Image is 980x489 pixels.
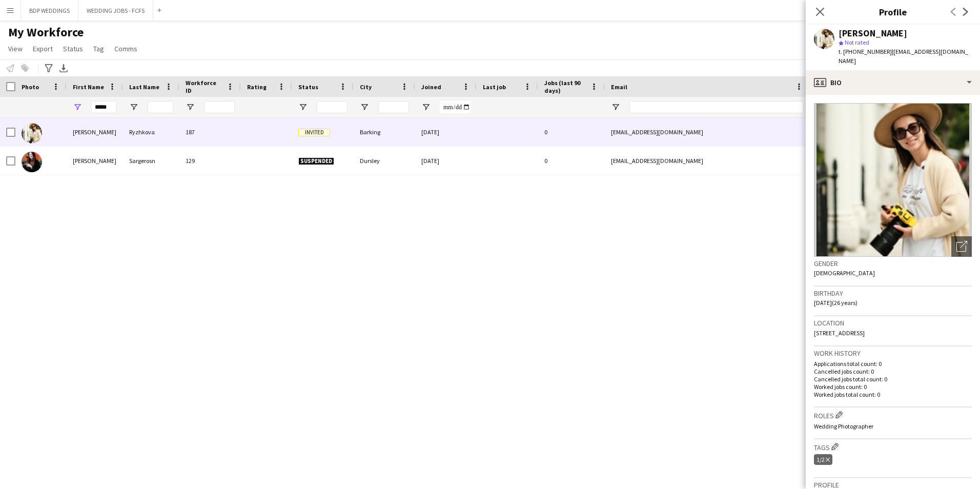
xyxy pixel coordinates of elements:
[951,236,972,257] div: Open photos pop-in
[73,103,82,112] button: Open Filter Menu
[814,391,972,398] p: Worked jobs total count: 0
[298,103,308,112] button: Open Filter Menu
[186,103,195,112] button: Open Filter Menu
[8,25,84,40] span: My Workforce
[378,101,409,113] input: City Filter Input
[421,103,431,112] button: Open Filter Menu
[814,329,865,337] span: [STREET_ADDRESS]
[298,157,334,165] span: Suspended
[247,83,267,91] span: Rating
[814,368,972,375] p: Cancelled jobs count: 0
[67,147,123,175] div: [PERSON_NAME]
[33,44,53,53] span: Export
[814,441,972,452] h3: Tags
[179,118,241,146] div: 187
[73,83,104,91] span: First Name
[63,44,83,53] span: Status
[22,152,42,172] img: Hannah Sargerosn
[78,1,153,21] button: WEDDING JOBS - FCFS
[440,101,471,113] input: Joined Filter Input
[538,118,605,146] div: 0
[22,123,42,144] img: Hanna Ryzhkova
[123,118,179,146] div: Ryzhkova
[354,118,415,146] div: Barking
[129,83,159,91] span: Last Name
[611,83,627,91] span: Email
[360,83,372,91] span: City
[814,349,972,358] h3: Work history
[89,42,108,55] a: Tag
[186,79,222,94] span: Workforce ID
[317,101,348,113] input: Status Filter Input
[57,62,70,74] app-action-btn: Export XLSX
[611,103,620,112] button: Open Filter Menu
[8,44,23,53] span: View
[110,42,141,55] a: Comms
[415,147,477,175] div: [DATE]
[91,101,117,113] input: First Name Filter Input
[354,147,415,175] div: Dursley
[21,1,78,21] button: BDP WEDDINGS
[483,83,506,91] span: Last job
[43,62,55,74] app-action-btn: Advanced filters
[845,38,869,46] span: Not rated
[59,42,87,55] a: Status
[839,29,907,38] div: [PERSON_NAME]
[129,103,138,112] button: Open Filter Menu
[298,129,330,136] span: Invited
[814,383,972,391] p: Worked jobs count: 0
[814,422,873,430] span: Wedding Photographer
[629,101,804,113] input: Email Filter Input
[814,289,972,298] h3: Birthday
[814,410,972,420] h3: Roles
[298,83,318,91] span: Status
[93,44,104,53] span: Tag
[814,103,972,257] img: Crew avatar or photo
[814,318,972,328] h3: Location
[814,259,972,268] h3: Gender
[148,101,173,113] input: Last Name Filter Input
[4,42,27,55] a: View
[814,269,875,277] span: [DEMOGRAPHIC_DATA]
[814,375,972,383] p: Cancelled jobs total count: 0
[114,44,137,53] span: Comms
[29,42,57,55] a: Export
[605,147,810,175] div: [EMAIL_ADDRESS][DOMAIN_NAME]
[814,360,972,368] p: Applications total count: 0
[179,147,241,175] div: 129
[839,48,892,55] span: t. [PHONE_NUMBER]
[415,118,477,146] div: [DATE]
[421,83,441,91] span: Joined
[67,118,123,146] div: [PERSON_NAME]
[806,5,980,18] h3: Profile
[814,454,832,465] div: 1/2
[839,48,968,65] span: | [EMAIL_ADDRESS][DOMAIN_NAME]
[605,118,810,146] div: [EMAIL_ADDRESS][DOMAIN_NAME]
[204,101,235,113] input: Workforce ID Filter Input
[544,79,586,94] span: Jobs (last 90 days)
[22,83,39,91] span: Photo
[123,147,179,175] div: Sargerosn
[806,70,980,95] div: Bio
[360,103,369,112] button: Open Filter Menu
[814,299,857,307] span: [DATE] (26 years)
[538,147,605,175] div: 0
